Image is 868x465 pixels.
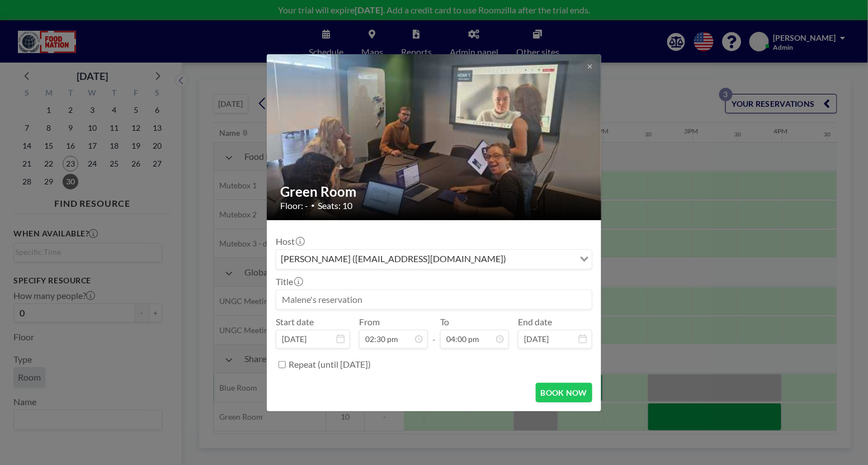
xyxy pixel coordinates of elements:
[432,320,436,345] span: -
[279,252,508,267] span: [PERSON_NAME] ([EMAIL_ADDRESS][DOMAIN_NAME])
[289,359,371,370] label: Repeat (until [DATE])
[276,250,592,269] div: Search for option
[359,316,380,328] label: From
[518,316,552,328] label: End date
[267,11,602,263] img: 537.jpeg
[510,252,573,267] input: Search for option
[311,201,315,210] span: •
[280,200,308,211] span: Floor: -
[280,183,589,200] h2: Green Room
[276,236,304,247] label: Host
[318,200,352,211] span: Seats: 10
[440,316,449,328] label: To
[276,316,314,328] label: Start date
[276,276,302,287] label: Title
[536,383,592,402] button: BOOK NOW
[276,290,592,309] input: Malene's reservation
